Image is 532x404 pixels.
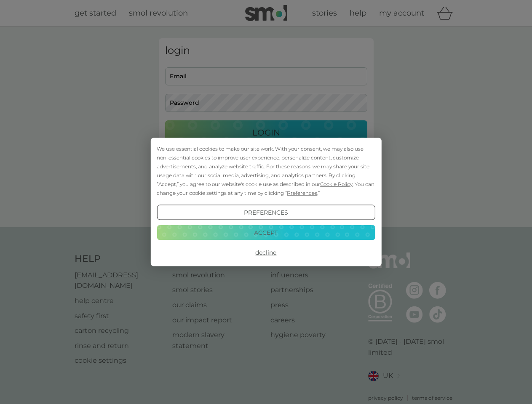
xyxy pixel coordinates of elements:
[157,205,375,220] button: Preferences
[320,181,353,187] span: Cookie Policy
[157,144,375,197] div: We use essential cookies to make our site work. With your consent, we may also use non-essential ...
[157,245,375,260] button: Decline
[157,225,375,240] button: Accept
[287,190,317,196] span: Preferences
[150,138,381,266] div: Cookie Consent Prompt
